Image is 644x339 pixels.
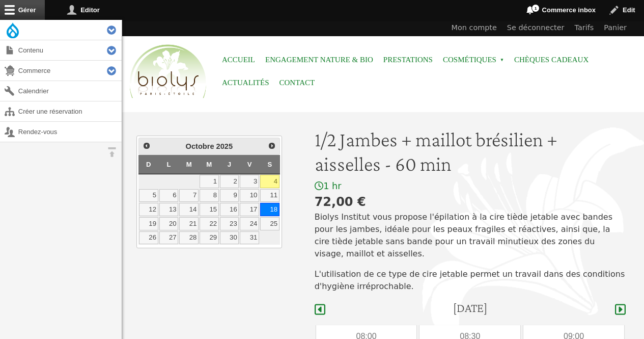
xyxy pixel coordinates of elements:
a: Prestations [383,48,433,71]
a: 28 [179,231,199,245]
img: Accueil [127,43,209,101]
a: 2 [220,175,239,188]
header: Entête du site [122,20,644,107]
a: 3 [240,175,259,188]
a: Suivant [265,139,278,152]
span: Mardi [186,161,192,168]
a: 9 [220,189,239,202]
a: 10 [240,189,259,202]
a: 16 [220,203,239,216]
a: 29 [200,231,219,245]
span: Précédent [143,142,151,150]
p: Biolys Institut vous propose l'épilation à la cire tiède jetable avec bandes pour les jambes, idé... [315,211,626,260]
span: » [500,58,504,62]
span: Dimanche [146,161,151,168]
span: Lundi [166,161,171,168]
a: 24 [240,217,259,230]
span: 2025 [216,142,233,150]
span: Suivant [268,142,276,150]
span: Mercredi [206,161,212,168]
h4: [DATE] [453,301,487,316]
a: 15 [200,203,219,216]
a: 8 [200,189,219,202]
span: Jeudi [228,161,231,168]
a: Chèques cadeaux [514,48,589,71]
span: Octobre [186,142,214,150]
a: 5 [139,189,158,202]
button: Orientation horizontale [102,142,122,162]
a: Mon compte [446,20,502,36]
a: 26 [139,231,158,245]
a: 25 [260,217,279,230]
a: Tarifs [570,20,599,36]
a: 17 [240,203,259,216]
span: Cosmétiques [443,48,504,71]
a: Engagement Nature & Bio [265,48,373,71]
a: 4 [260,175,279,188]
a: Précédent [140,139,153,152]
a: 1 [200,175,219,188]
a: 27 [159,231,179,245]
a: 19 [139,217,158,230]
a: 7 [179,189,199,202]
a: 21 [179,217,199,230]
a: Actualités [222,71,269,94]
div: 72,00 € [315,193,626,211]
a: Panier [599,20,632,36]
a: Contact [279,71,315,94]
a: 12 [139,203,158,216]
a: 6 [159,189,179,202]
a: 14 [179,203,199,216]
p: L'utilisation de ce type de cire jetable permet un travail dans des conditions d'hygiène irréproc... [315,268,626,293]
a: 18 [260,203,279,216]
a: Accueil [222,48,255,71]
a: 30 [220,231,239,245]
span: Samedi [268,161,272,168]
span: Vendredi [247,161,252,168]
div: 1 hr [315,180,626,192]
a: 13 [159,203,179,216]
a: 22 [200,217,219,230]
a: 20 [159,217,179,230]
a: 23 [220,217,239,230]
a: 31 [240,231,259,245]
span: 1 [531,4,540,12]
h1: 1/2 Jambes + maillot brésilien + aisselles - 60 min [315,127,626,176]
a: 11 [260,189,279,202]
a: Se déconnecter [502,20,570,36]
